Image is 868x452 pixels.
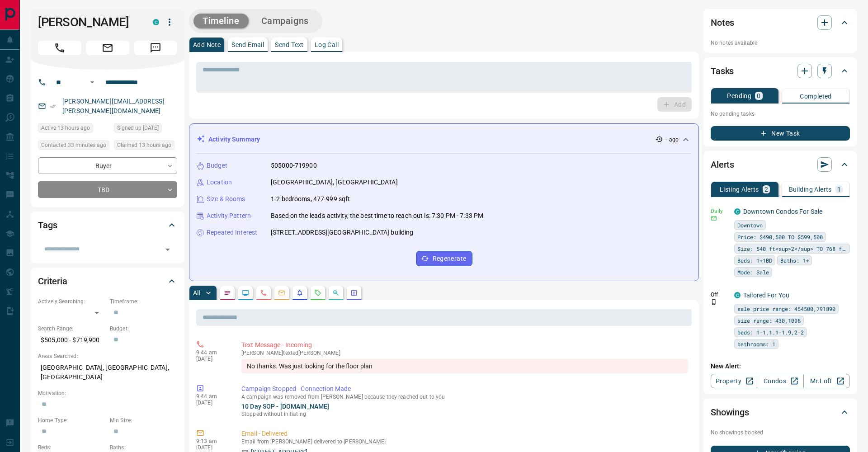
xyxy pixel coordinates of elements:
[252,14,318,28] button: Campaigns
[110,443,177,452] p: Baths:
[757,374,803,388] a: Condos
[271,161,317,170] p: 505000-719900
[711,64,734,78] h2: Tasks
[711,207,729,215] p: Daily
[314,289,321,297] svg: Requests
[241,410,688,418] p: Stopped without initiating
[207,211,251,221] p: Activity Pattern
[196,438,228,444] p: 9:13 am
[161,243,174,256] button: Open
[241,350,688,356] p: [PERSON_NAME] texted [PERSON_NAME]
[38,389,177,397] p: Motivation:
[737,316,801,325] span: size range: 430,1098
[271,228,414,237] p: [STREET_ADDRESS][GEOGRAPHIC_DATA] building
[275,42,304,48] p: Send Text
[271,178,398,187] p: [GEOGRAPHIC_DATA], [GEOGRAPHIC_DATA]
[734,292,741,298] div: condos.ca
[737,256,772,265] span: Beds: 1+1BD
[38,218,57,232] h2: Tags
[38,443,105,452] p: Beds:
[38,360,177,385] p: [GEOGRAPHIC_DATA], [GEOGRAPHIC_DATA], [GEOGRAPHIC_DATA]
[315,42,339,48] p: Log Call
[711,154,850,175] div: Alerts
[803,374,850,388] a: Mr.Loft
[38,214,177,236] div: Tags
[193,42,221,48] p: Add Note
[711,12,850,33] div: Notes
[734,208,741,215] div: condos.ca
[114,123,177,136] div: Thu Jun 19 2025
[711,215,717,221] svg: Email
[38,157,177,174] div: Buyer
[789,186,832,193] p: Building Alerts
[737,339,775,348] span: bathrooms: 1
[38,15,139,29] h1: [PERSON_NAME]
[711,362,850,371] p: New Alert:
[260,289,267,297] svg: Calls
[231,42,264,48] p: Send Email
[38,274,67,288] h2: Criteria
[207,228,257,237] p: Repeated Interest
[720,186,759,193] p: Listing Alerts
[62,98,165,114] a: [PERSON_NAME][EMAIL_ADDRESS][PERSON_NAME][DOMAIN_NAME]
[50,103,56,109] svg: Email Verified
[800,93,832,99] p: Completed
[241,394,688,400] p: A campaign was removed from [PERSON_NAME] because they reached out to you
[86,41,129,55] span: Email
[110,416,177,424] p: Min Size:
[41,123,90,132] span: Active 13 hours ago
[38,325,105,333] p: Search Range:
[278,289,285,297] svg: Emails
[711,107,850,121] p: No pending tasks
[38,41,81,55] span: Call
[153,19,159,25] div: condos.ca
[757,93,760,99] p: 0
[207,194,245,204] p: Size & Rooms
[38,123,109,136] div: Tue Aug 12 2025
[117,141,171,150] span: Claimed 13 hours ago
[711,299,717,305] svg: Push Notification Only
[780,256,809,265] span: Baths: 1+
[241,359,688,373] div: No thanks. Was just looking for the floor plan
[38,140,109,153] div: Wed Aug 13 2025
[197,131,691,148] div: Activity Summary-- ago
[241,438,688,445] p: Email from [PERSON_NAME] delivered to [PERSON_NAME]
[665,136,679,144] p: -- ago
[196,393,228,400] p: 9:44 am
[193,14,249,28] button: Timeline
[241,403,329,410] a: 10 Day SOP - [DOMAIN_NAME]
[743,208,822,215] a: Downtown Condos For Sale
[241,340,688,350] p: Text Message - Incoming
[737,232,823,241] span: Price: $490,500 TO $599,500
[271,211,483,221] p: Based on the lead's activity, the best time to reach out is: 7:30 PM - 7:33 PM
[134,41,177,55] span: Message
[87,77,98,88] button: Open
[196,400,228,406] p: [DATE]
[38,352,177,360] p: Areas Searched:
[207,161,227,170] p: Budget
[38,181,177,198] div: TBD
[196,356,228,362] p: [DATE]
[38,297,105,306] p: Actively Searching:
[727,93,751,99] p: Pending
[117,123,159,132] span: Signed up [DATE]
[38,333,105,348] p: $505,000 - $719,900
[332,289,340,297] svg: Opportunities
[196,349,228,356] p: 9:44 am
[38,270,177,292] div: Criteria
[38,416,105,424] p: Home Type:
[711,15,734,30] h2: Notes
[224,289,231,297] svg: Notes
[242,289,249,297] svg: Lead Browsing Activity
[711,405,749,419] h2: Showings
[110,297,177,306] p: Timeframe:
[196,444,228,451] p: [DATE]
[711,401,850,423] div: Showings
[193,290,200,296] p: All
[41,141,106,150] span: Contacted 33 minutes ago
[114,140,177,153] div: Tue Aug 12 2025
[241,384,688,394] p: Campaign Stopped - Connection Made
[711,39,850,47] p: No notes available
[241,429,688,438] p: Email - Delivered
[764,186,768,193] p: 2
